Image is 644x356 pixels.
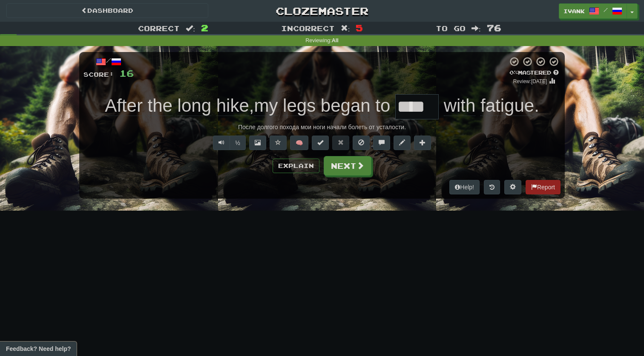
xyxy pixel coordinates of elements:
div: Text-to-speech controls [211,136,246,150]
span: hike [216,96,249,116]
span: : [186,25,195,32]
button: Explain [273,159,319,173]
a: Clozemaster [221,3,423,18]
span: : [471,25,481,32]
strong: All [332,38,339,43]
button: Next [324,156,371,176]
button: Report [526,180,561,194]
span: 2 [201,23,208,33]
button: ½ [230,136,246,150]
button: Play sentence audio (ctl+space) [213,136,230,150]
a: IvanK / [559,3,627,19]
span: my [254,96,278,116]
span: the [148,96,172,116]
span: began [321,96,371,116]
div: Mastered [508,69,561,77]
span: 0 % [509,69,518,76]
button: Edit sentence (alt+d) [394,136,411,150]
span: IvanK [563,7,585,15]
span: . [439,96,539,116]
span: long [178,96,211,116]
span: Correct [138,24,180,32]
span: with [444,96,476,116]
button: Ignore sentence (alt+i) [353,136,370,150]
small: Review: [DATE] [513,78,547,84]
span: 5 [356,23,363,33]
span: Incorrect [281,24,335,32]
span: legs [283,96,316,116]
button: Help! [449,180,480,194]
button: Discuss sentence (alt+u) [373,136,390,150]
button: Set this sentence to 100% Mastered (alt+m) [312,136,329,150]
span: to [375,96,390,116]
span: : [341,25,350,32]
div: После долгого похода мои ноги начали болеть от усталости. [83,123,561,131]
span: After [105,96,143,116]
button: Add to collection (alt+a) [414,136,431,150]
span: Open feedback widget [6,344,71,353]
button: Favorite sentence (alt+f) [270,136,287,150]
span: / [604,7,608,13]
div: / [83,56,134,67]
a: Dashboard [6,3,208,18]
span: Score: [83,71,114,78]
button: Reset to 0% Mastered (alt+r) [332,136,349,150]
span: 76 [487,23,501,33]
span: 16 [119,68,134,78]
button: Show image (alt+x) [249,136,266,150]
span: To go [436,24,466,32]
span: fatigue [480,96,534,116]
span: , [105,96,395,116]
button: 🧠 [290,136,308,150]
button: Round history (alt+y) [484,180,500,194]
